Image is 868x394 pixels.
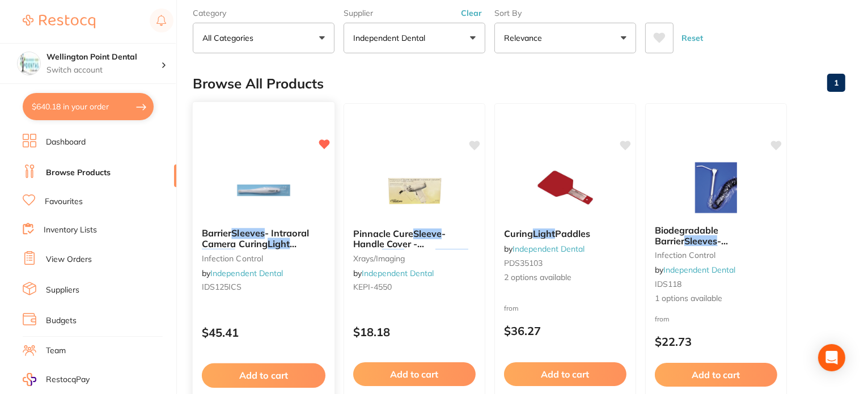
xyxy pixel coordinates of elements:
button: Reset [678,23,706,53]
em: Sleeves [231,227,265,239]
span: Pinnacle Cure [353,228,413,239]
img: RestocqPay [23,373,36,386]
span: from [504,304,519,312]
label: Category [193,8,335,18]
a: View Orders [46,254,92,265]
h2: Browse All Products [193,76,324,92]
b: Curing Light Paddles [504,228,626,239]
a: Independent Dental [663,265,735,275]
span: Handle [404,249,435,260]
em: Light [533,228,555,239]
div: Open Intercom Messenger [818,344,845,371]
b: Barrier Sleeves - Intraoral Camera Curing Light Sleeves (125) [202,228,325,249]
p: $36.27 [504,324,626,337]
b: Pinnacle Cure Sleeve - Handle Cover - Curing Light Handle Sleeves *** CLEARANCE *** [353,228,476,249]
span: from [655,315,670,323]
span: IDS125ICS [202,282,242,292]
img: Pinnacle Cure Sleeve - Handle Cover - Curing Light Handle Sleeves *** CLEARANCE *** [378,163,451,219]
button: Clear [458,8,485,18]
em: Light [382,249,404,260]
button: Relevance [494,23,636,53]
span: by [202,268,283,278]
label: Supplier [344,8,485,18]
button: Independent Dental [344,23,485,53]
img: Restocq Logo [23,15,95,28]
label: Sort By [494,8,636,18]
span: 2 options available [504,272,626,283]
span: - Handle Cover - Curing [353,228,446,260]
img: Wellington Point Dental [18,52,40,75]
img: Biodegradable Barrier Sleeves - Tubing Sleeves ** CLEARANCE ** ** BUY 5 GET 1 FREE ** [679,159,753,216]
span: - Intraoral Camera Curing [202,227,309,249]
em: Sleeves [684,235,717,247]
small: infection control [655,251,777,260]
button: Add to cart [353,362,476,386]
p: $45.41 [202,326,325,339]
a: Suppliers [46,285,79,296]
a: Independent Dental [210,268,283,278]
a: 1 [827,71,845,94]
button: All Categories [193,23,335,53]
a: Independent Dental [362,268,434,278]
p: Switch account [46,65,161,76]
span: Biodegradable Barrier [655,224,718,246]
span: IDS118 [655,279,681,289]
em: Sleeves [435,249,468,260]
em: Sleeve [413,228,442,239]
p: $22.73 [655,335,777,348]
a: RestocqPay [23,373,90,386]
button: $640.18 in your order [23,93,154,120]
em: Light [268,238,290,249]
span: PDS35103 [504,258,543,268]
span: (125) [235,248,259,260]
button: Add to cart [504,362,626,386]
a: Inventory Lists [44,224,97,236]
h4: Wellington Point Dental [46,52,161,63]
a: Dashboard [46,137,86,148]
small: xrays/imaging [353,254,476,263]
img: Barrier Sleeves - Intraoral Camera Curing Light Sleeves (125) [226,162,300,219]
b: Biodegradable Barrier Sleeves - Tubing Sleeves ** CLEARANCE ** ** BUY 5 GET 1 FREE ** [655,225,777,246]
span: - Tubing [655,235,728,257]
span: Paddles [555,228,590,239]
img: Curing Light Paddles [528,163,602,219]
small: infection control [202,253,325,262]
a: Budgets [46,315,77,327]
span: KEPI-4550 [353,282,392,292]
em: Sleeves [202,248,235,260]
span: RestocqPay [46,374,90,385]
p: Relevance [504,32,547,44]
button: Add to cart [655,363,777,387]
span: by [353,268,434,278]
a: Independent Dental [513,244,585,254]
em: Sleeves [685,245,718,257]
span: by [504,244,585,254]
span: Barrier [202,227,232,239]
button: Add to cart [202,363,325,388]
span: Curing [504,228,533,239]
a: Browse Products [46,167,111,179]
span: by [655,265,735,275]
a: Team [46,345,66,357]
a: Favourites [45,196,83,207]
a: Restocq Logo [23,9,95,35]
p: All Categories [202,32,258,44]
p: Independent Dental [353,32,430,44]
span: 1 options available [655,293,777,304]
p: $18.18 [353,325,476,338]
